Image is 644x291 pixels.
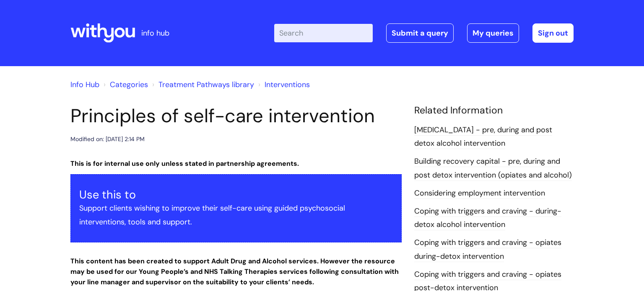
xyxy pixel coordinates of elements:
a: Interventions [265,80,310,90]
a: My queries [467,23,519,43]
strong: This content has been created to support Adult Drug and Alcohol services. However the resource ma... [70,257,399,286]
a: Sign out [532,23,574,43]
a: Categories [110,80,148,90]
div: | - [274,23,574,43]
div: Modified on: [DATE] 2:14 PM [70,134,145,144]
li: Solution home [101,78,148,91]
h1: Principles of self-care intervention [70,105,402,127]
h4: Related Information [414,105,574,116]
a: Considering employment intervention [414,188,545,199]
a: Info Hub [70,80,99,90]
li: Interventions [256,78,310,91]
a: Building recovery capital - pre, during and post detox intervention (opiates and alcohol) [414,156,572,180]
p: info hub [141,26,169,40]
a: Coping with triggers and craving - during-detox alcohol intervention [414,206,561,230]
strong: This is for internal use only unless stated in partnership agreements. [70,159,299,168]
a: Treatment Pathways library [158,80,254,90]
a: Submit a query [386,23,454,43]
p: Support clients wishing to improve their self-care using guided psychosocial interventions, tools... [79,201,393,229]
a: Coping with triggers and craving - opiates during-detox intervention [414,237,561,262]
h3: Use this to [79,188,393,201]
a: [MEDICAL_DATA] - pre, during and post detox alcohol intervention [414,125,552,149]
input: Search [274,24,373,42]
li: Treatment Pathways library [150,78,254,91]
